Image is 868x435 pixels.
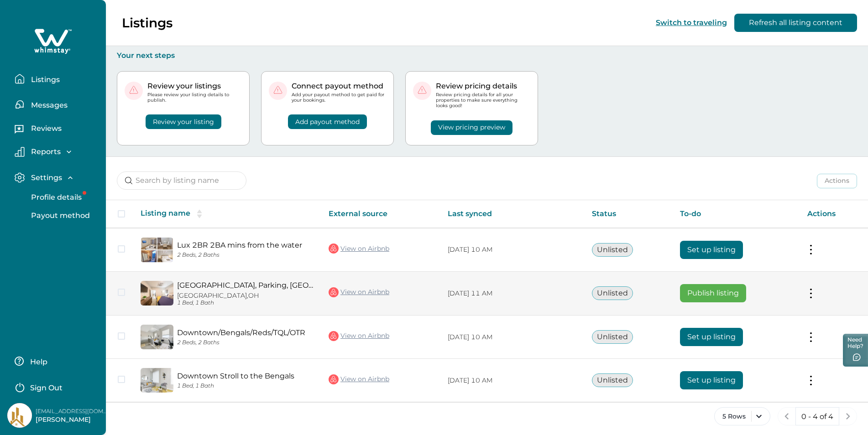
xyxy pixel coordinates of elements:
button: Messages [15,95,99,114]
button: Review your listing [146,114,221,129]
a: Downtown Stroll to the Bengals [177,372,314,380]
button: 5 Rows [714,407,770,425]
div: Settings [15,188,99,225]
button: Payout method [21,207,105,225]
p: [DATE] 10 AM [448,245,577,254]
button: Unlisted [592,243,633,257]
p: 0 - 4 of 4 [801,412,833,421]
p: [GEOGRAPHIC_DATA], OH [177,292,314,300]
a: [GEOGRAPHIC_DATA], Parking, [GEOGRAPHIC_DATA] [177,281,314,290]
button: Unlisted [592,286,633,300]
p: [DATE] 10 AM [448,333,577,342]
th: Listing name [133,200,321,228]
img: propertyImage_Lux 2BR 2BA mins from the water [141,238,173,262]
p: Listings [28,75,60,84]
a: View on Airbnb [329,243,389,254]
button: Settings [15,172,99,183]
th: Status [585,200,673,228]
p: 1 Bed, 1 Bath [177,300,314,306]
p: 1 Bed, 1 Bath [177,383,314,389]
img: propertyImage_King Bed, Parking, Near Stadium [141,281,173,306]
button: Unlisted [592,330,633,344]
button: Set up listing [680,241,743,259]
button: Help [15,352,95,370]
button: Set up listing [680,328,743,346]
button: Switch to traveling [656,18,727,27]
input: Search by listing name [117,171,246,190]
p: Reports [28,147,61,156]
p: Please review your listing details to publish. [147,92,242,103]
p: [DATE] 11 AM [448,289,577,298]
p: [EMAIL_ADDRESS][DOMAIN_NAME] [36,407,109,416]
p: Review your listings [147,82,242,91]
button: Add payout method [288,114,367,129]
p: Profile details [28,193,82,202]
img: propertyImage_Downtown/Bengals/Reds/TQL/OTR [141,325,173,349]
button: Unlisted [592,373,633,387]
th: Last synced [440,200,585,228]
a: Lux 2BR 2BA mins from the water [177,241,314,249]
p: Your next steps [117,51,857,60]
p: Reviews [28,124,62,133]
a: View on Airbnb [329,330,389,342]
img: Whimstay Host [7,403,32,428]
button: Actions [817,174,857,188]
button: Profile details [21,188,105,207]
button: sorting [190,209,209,218]
button: next page [839,407,857,425]
p: Review pricing details for all your properties to make sure everything looks good! [436,92,530,109]
img: propertyImage_Downtown Stroll to the Bengals [141,368,173,393]
p: 2 Beds, 2 Baths [177,252,314,259]
p: Connect payout method [292,82,386,91]
button: Refresh all listing content [734,14,857,32]
p: Listings [122,15,173,31]
button: View pricing preview [431,120,512,135]
p: Payout method [28,211,90,220]
p: [DATE] 10 AM [448,376,577,385]
p: Messages [28,101,68,110]
button: previous page [778,407,796,425]
p: [PERSON_NAME] [36,415,109,425]
p: Add your payout method to get paid for your bookings. [292,92,386,103]
p: Help [27,357,47,367]
p: Settings [28,173,62,182]
button: Set up listing [680,371,743,389]
th: External source [321,200,440,228]
button: Reviews [15,121,99,139]
button: 0 - 4 of 4 [795,407,839,425]
button: Listings [15,70,99,88]
button: Sign Out [15,378,95,396]
th: Actions [800,200,868,228]
a: View on Airbnb [329,286,389,298]
p: Sign Out [30,383,63,393]
a: Downtown/Bengals/Reds/TQL/OTR [177,328,314,337]
p: Review pricing details [436,82,530,91]
a: View on Airbnb [329,373,389,385]
button: Reports [15,147,99,157]
th: To-do [673,200,800,228]
p: 2 Beds, 2 Baths [177,339,314,346]
button: Publish listing [680,284,746,302]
